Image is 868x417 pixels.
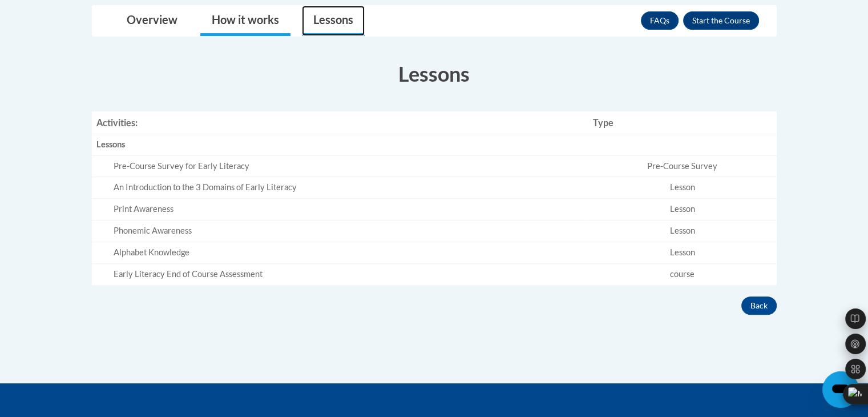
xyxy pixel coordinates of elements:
div: An Introduction to the 3 Domains of Early Literacy [114,182,584,194]
a: How it works [200,6,290,36]
div: Pre-Course Survey for Early Literacy [114,161,584,173]
td: Lesson [588,242,777,264]
div: Phonemic Awareness [114,225,584,237]
h3: Lessons [92,59,777,88]
button: Back [741,296,777,315]
th: Activities: [92,111,588,134]
iframe: Button to launch messaging window [822,371,859,408]
td: Lesson [588,177,777,199]
div: Lessons [96,139,584,151]
a: Lessons [302,6,365,36]
a: Overview [115,6,189,36]
td: Lesson [588,199,777,220]
td: Lesson [588,220,777,242]
a: FAQs [641,11,679,30]
div: Print Awareness [114,203,584,215]
div: Alphabet Knowledge [114,247,584,259]
td: course [588,264,777,285]
div: Early Literacy End of Course Assessment [114,268,584,280]
button: Enroll [683,11,759,30]
td: Pre-Course Survey [588,155,777,177]
th: Type [588,111,777,134]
